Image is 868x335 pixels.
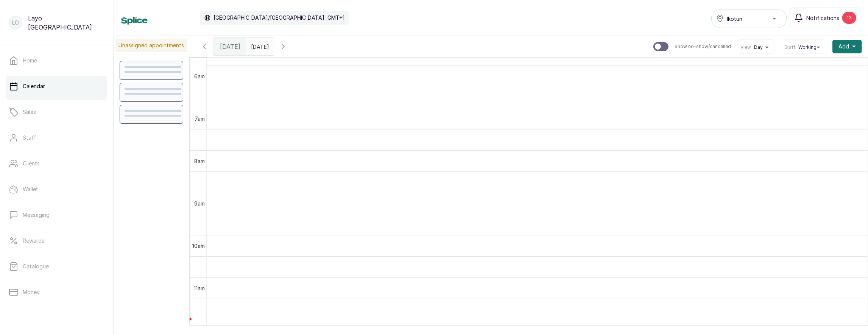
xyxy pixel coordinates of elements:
[798,44,817,50] span: Working
[23,134,36,142] p: Staff
[327,14,344,22] p: GMT+1
[23,57,37,64] p: Home
[727,15,742,23] span: Ikotun
[754,44,763,50] span: Day
[6,307,107,329] a: Reports
[213,14,324,22] p: [GEOGRAPHIC_DATA]/[GEOGRAPHIC_DATA]
[220,42,240,51] span: [DATE]
[23,108,36,116] p: Sales
[193,157,206,165] div: 8am
[23,263,49,270] p: Catalogue
[6,127,107,148] a: Staff
[6,101,107,123] a: Sales
[675,44,731,50] p: Show no-show/cancelled
[12,19,19,26] p: LO
[784,44,795,50] span: Staff
[784,44,823,50] button: StaffWorking
[115,39,187,52] p: Unassigned appointments
[193,72,206,80] div: 6am
[192,284,206,292] div: 11am
[23,288,40,296] p: Money
[6,230,107,251] a: Rewards
[842,12,856,24] div: 13
[6,153,107,174] a: Clients
[6,204,107,226] a: Messaging
[191,242,206,250] div: 10am
[193,199,206,207] div: 9am
[6,50,107,71] a: Home
[838,43,849,50] span: Add
[28,14,104,32] p: Layo [GEOGRAPHIC_DATA]
[214,38,246,55] div: [DATE]
[6,256,107,277] a: Catalogue
[711,9,787,28] button: Ikotun
[23,160,40,167] p: Clients
[23,237,44,245] p: Rewards
[6,76,107,97] a: Calendar
[6,179,107,200] a: Wallet
[193,115,206,123] div: 7am
[6,282,107,303] a: Money
[23,83,45,90] p: Calendar
[23,185,38,193] p: Wallet
[23,211,50,219] p: Messaging
[832,40,862,53] button: Add
[740,44,751,50] span: View
[790,8,860,28] button: Notifications13
[740,44,771,50] button: ViewDay
[806,14,839,22] span: Notifications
